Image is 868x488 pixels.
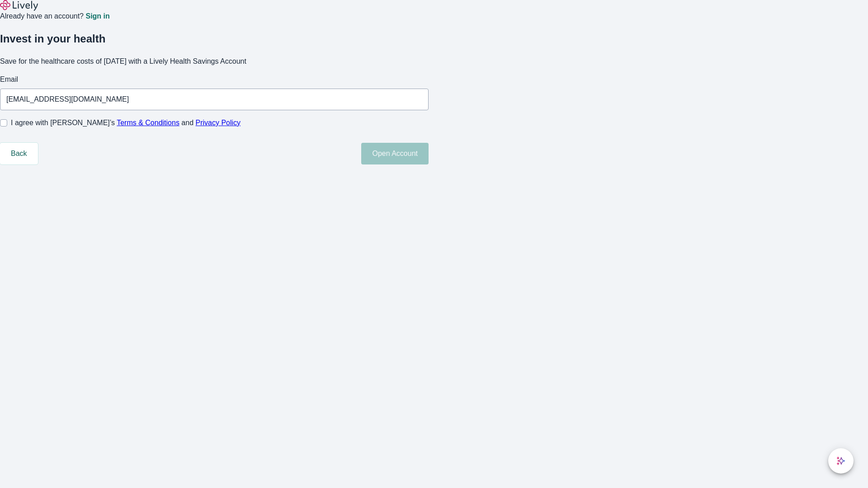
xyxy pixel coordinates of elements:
button: chat [828,448,854,474]
svg: Lively AI Assistant [836,456,845,465]
span: I agree with [PERSON_NAME]’s and [11,117,241,128]
a: Privacy Policy [196,119,241,127]
a: Terms & Conditions [117,119,179,127]
a: Sign in [85,13,109,20]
